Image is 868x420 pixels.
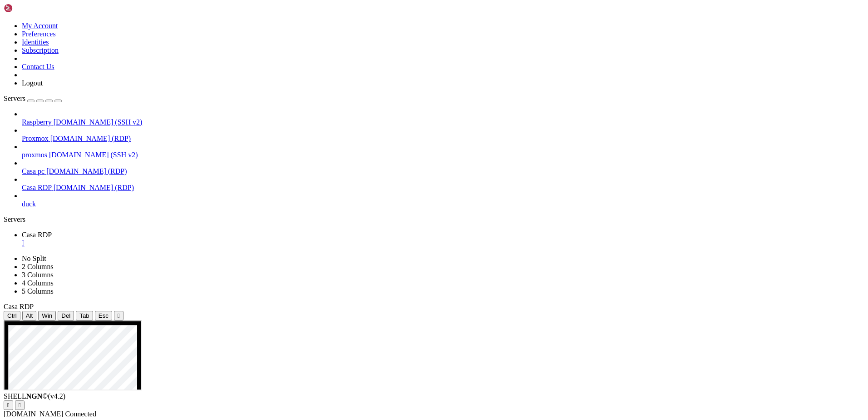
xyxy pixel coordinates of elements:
a: Contact Us [22,63,54,70]
span: [DOMAIN_NAME] (RDP) [54,184,134,191]
span: [DOMAIN_NAME] [4,410,64,418]
a: 4 Columns [22,279,54,287]
span: 4.2.0 [48,392,66,400]
button: Ctrl [4,311,20,320]
span: Proxmox [22,135,49,142]
span: Casa RDP [4,303,34,310]
span: [DOMAIN_NAME] (SSH v2) [54,118,143,126]
button: Del [58,311,74,320]
img: Shellngn [4,4,56,13]
li: Casa RDP [DOMAIN_NAME] (RDP) [22,175,864,192]
div:  [19,402,21,409]
span: Servers [4,95,25,102]
span: Tab [79,312,89,319]
a: Identities [22,38,49,46]
a: 5 Columns [22,287,54,295]
a: Preferences [22,30,56,38]
li: Raspberry [DOMAIN_NAME] (SSH v2) [22,110,864,126]
a: 3 Columns [22,271,54,279]
li: duck [22,192,864,208]
span: [DOMAIN_NAME] (RDP) [46,167,127,175]
a: Logout [22,79,43,87]
span: [DOMAIN_NAME] (SSH v2) [49,151,138,159]
a: Raspberry [DOMAIN_NAME] (SSH v2) [22,118,864,126]
button: Tab [76,311,93,320]
div: Servers [4,215,864,224]
a: proxmos [DOMAIN_NAME] (SSH v2) [22,151,864,159]
button: Alt [22,311,37,320]
a: 2 Columns [22,263,54,270]
span: Connected [65,410,96,418]
li: proxmos [DOMAIN_NAME] (SSH v2) [22,143,864,159]
span: Del [61,312,70,319]
div:  [118,312,120,319]
div:  [7,402,10,409]
button:  [114,311,123,320]
span: Casa pc [22,167,44,175]
span: Casa RDP [22,184,52,191]
span: Win [42,312,52,319]
a:  [22,239,864,247]
span: Esc [99,312,108,319]
a: Casa RDP [22,231,864,247]
span: duck [22,200,36,208]
button: Win [38,311,56,320]
a: No Split [22,255,46,262]
span: proxmos [22,151,47,159]
a: Subscription [22,46,59,54]
span: [DOMAIN_NAME] (RDP) [50,135,131,142]
span: Raspberry [22,118,52,126]
a: Proxmox [DOMAIN_NAME] (RDP) [22,135,864,143]
button:  [15,400,25,410]
span: Casa RDP [22,231,52,239]
span: SHELL © [4,392,65,400]
a: Casa pc [DOMAIN_NAME] (RDP) [22,167,864,175]
a: Casa RDP [DOMAIN_NAME] (RDP) [22,184,864,192]
span: Alt [26,312,33,319]
a: My Account [22,22,58,30]
span: Ctrl [7,312,17,319]
a: duck [22,200,864,208]
li: Proxmox [DOMAIN_NAME] (RDP) [22,126,864,143]
button:  [4,400,13,410]
b: NGN [26,392,43,400]
li: Casa pc [DOMAIN_NAME] (RDP) [22,159,864,175]
a: Servers [4,95,62,102]
button: Esc [95,311,112,320]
